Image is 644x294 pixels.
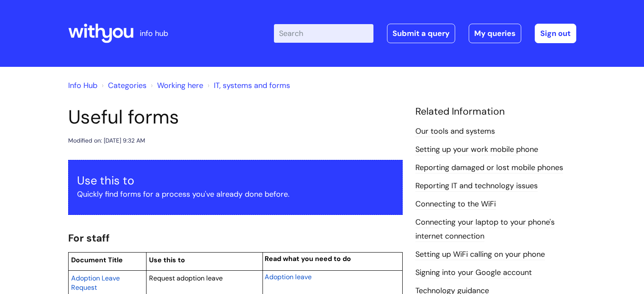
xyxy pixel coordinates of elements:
[415,267,532,278] a: Signing into your Google account
[415,162,563,173] a: Reporting damaged or lost mobile phones
[149,79,203,92] li: Working here
[265,254,351,263] span: Read what you need to do
[415,217,555,242] a: Connecting your laptop to your phone's internet connection
[68,106,403,129] h1: Useful forms
[77,187,394,201] p: Quickly find forms for a process you've already done before.
[100,79,146,92] li: Solution home
[149,274,223,283] span: Request adoption leave
[415,249,545,260] a: Setting up WiFi calling on your phone
[274,24,576,43] div: | -
[535,24,576,43] a: Sign out
[469,24,521,43] a: My queries
[274,24,373,43] input: Search
[149,256,185,264] span: Use this to
[415,181,538,192] a: Reporting IT and technology issues
[71,256,123,264] span: Document Title
[157,80,203,91] a: Working here
[77,174,394,187] h3: Use this to
[387,24,455,43] a: Submit a query
[265,272,312,282] a: Adoption leave
[214,80,290,91] a: IT, systems and forms
[415,126,495,137] a: Our tools and systems
[71,274,120,292] span: Adoption Leave Request
[108,80,146,91] a: Categories
[140,27,168,40] p: info hub
[68,135,145,146] div: Modified on: [DATE] 9:32 AM
[415,144,538,155] a: Setting up your work mobile phone
[71,273,120,292] a: Adoption Leave Request
[265,272,312,281] span: Adoption leave
[68,231,110,245] span: For staff
[205,79,290,92] li: IT, systems and forms
[415,106,576,118] h4: Related Information
[68,80,97,91] a: Info Hub
[415,199,496,210] a: Connecting to the WiFi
